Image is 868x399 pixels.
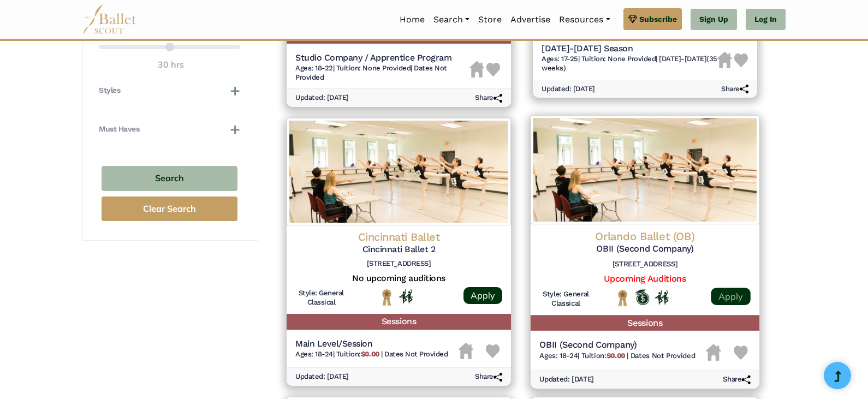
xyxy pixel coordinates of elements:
h5: No upcoming auditions [295,273,502,284]
h6: Style: General Classical [539,289,592,308]
a: Apply [463,287,502,304]
h4: Cincinnati Ballet [295,230,502,244]
span: Ages: 18-24 [539,352,578,360]
img: Heart [734,53,748,67]
span: Ages: 18-22 [295,64,333,72]
button: Clear Search [102,196,237,221]
h5: [DATE]-[DATE] Season [542,43,717,55]
h6: Share [723,375,751,384]
span: Dates Not Provided [631,352,695,360]
h5: Main Level/Session [295,338,448,350]
a: Upcoming Auditions [604,273,686,284]
img: Heart [734,346,748,360]
a: Apply [711,288,750,305]
h5: Sessions [531,315,759,331]
img: Housing Unavailable [469,61,484,78]
b: $0.00 [361,350,379,358]
h6: [STREET_ADDRESS] [539,260,751,269]
span: Dates Not Provided [295,64,447,81]
h5: Cincinnati Ballet 2 [295,244,502,255]
span: Subscribe [639,13,677,25]
a: Advertise [506,8,555,31]
h5: OBII (Second Company) [539,340,695,352]
output: 30 hrs [158,58,184,72]
button: Styles [99,85,240,96]
span: Ages: 18-24 [295,350,333,358]
img: National [616,289,630,307]
h6: | | [542,55,717,73]
a: Store [474,8,506,31]
h4: Styles [99,85,120,96]
h6: Share [475,372,502,382]
h5: OBII (Second Company) [539,243,751,255]
span: [DATE]-[DATE] (35 weeks) [542,55,717,72]
h4: Orlando Ballet (OB) [539,229,751,244]
span: Tuition: [581,352,627,360]
img: Heart [486,344,500,358]
img: In Person [655,290,669,305]
h6: Updated: [DATE] [539,375,594,384]
span: Tuition: None Provided [336,64,411,72]
img: Offers Scholarship [635,289,649,305]
h6: | | [295,350,448,359]
a: Log In [746,9,786,31]
h6: Style: General Classical [295,289,347,307]
button: Must Haves [99,124,240,135]
img: National [380,289,394,306]
h6: | | [539,352,695,361]
h6: Updated: [DATE] [295,93,349,103]
button: Search [102,166,237,192]
img: Logo [531,115,759,224]
h6: Updated: [DATE] [542,85,595,94]
span: Ages: 17-25 [542,55,578,63]
img: Housing Unavailable [459,343,473,359]
a: Search [429,8,474,31]
b: $0.00 [607,352,625,360]
img: Housing Unavailable [706,344,721,361]
span: Tuition: [336,350,381,358]
img: Logo [287,118,511,225]
h6: [STREET_ADDRESS] [295,259,502,269]
h6: Share [721,85,748,94]
a: Subscribe [623,8,682,30]
img: gem.svg [628,13,637,25]
h6: Share [475,93,502,103]
h6: | | [295,64,469,82]
span: Dates Not Provided [384,350,448,358]
span: Tuition: None Provided [581,55,656,63]
h4: Must Haves [99,124,139,135]
img: Heart [486,63,500,76]
h5: Studio Company / Apprentice Program [295,52,469,64]
h6: Updated: [DATE] [295,372,349,382]
h5: Sessions [287,314,511,330]
a: Sign Up [691,9,737,31]
a: Resources [555,8,614,31]
img: In Person [399,289,413,303]
img: Housing Unavailable [717,52,732,68]
a: Home [395,8,429,31]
